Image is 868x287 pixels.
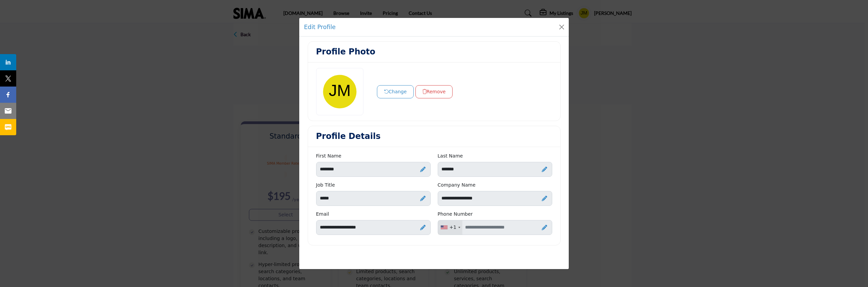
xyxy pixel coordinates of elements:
[316,220,431,235] input: Enter Email
[316,182,335,189] label: Job Title
[316,131,381,141] h2: Profile Details
[438,152,463,160] label: Last Name
[438,220,463,235] div: United States: +1
[438,211,473,218] label: Phone Number
[316,162,431,177] input: Enter First name
[316,47,376,57] h2: Profile Photo
[316,191,431,206] input: Enter Job Title
[316,152,341,160] label: First Name
[377,85,414,98] button: Change
[438,220,552,235] input: Enter your Phone Number
[316,211,329,218] label: Email
[415,85,453,98] button: Remove
[304,23,336,31] h1: Edit Profile
[438,182,476,189] label: Company Name
[557,22,566,32] button: Close
[438,191,552,206] input: Enter Company name
[450,224,457,231] div: +1
[438,162,552,177] input: Enter Last name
